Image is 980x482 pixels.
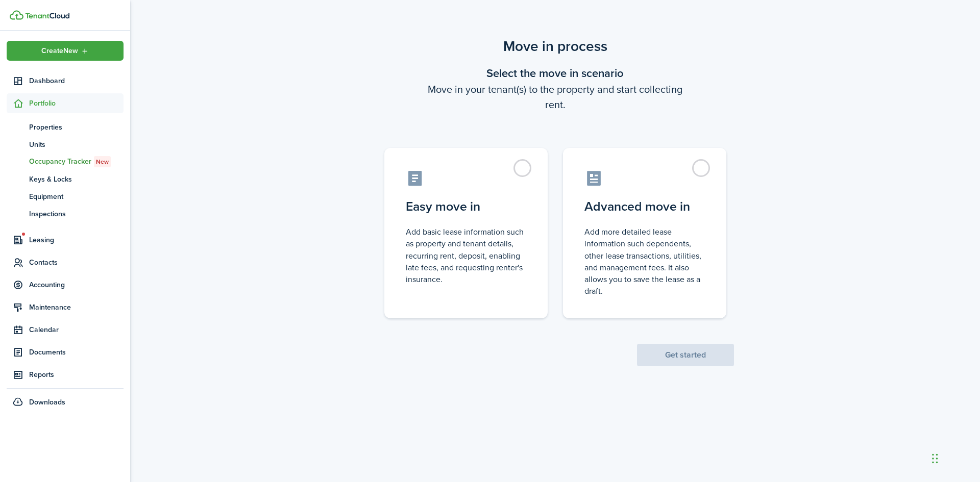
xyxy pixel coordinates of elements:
span: Units [29,139,124,150]
span: Contacts [29,257,124,268]
img: TenantCloud [25,13,69,19]
control-radio-card-title: Easy move in [406,197,526,216]
a: Dashboard [7,71,124,91]
span: Leasing [29,235,124,245]
a: Keys & Locks [7,170,124,188]
control-radio-card-description: Add basic lease information such as property and tenant details, recurring rent, deposit, enablin... [406,226,526,285]
a: Equipment [7,188,124,205]
span: Properties [29,122,124,133]
span: Inspections [29,209,124,219]
span: Reports [29,369,124,380]
span: New [96,157,109,166]
span: Calendar [29,324,124,335]
span: Downloads [29,397,65,408]
control-radio-card-description: Add more detailed lease information such dependents, other lease transactions, utilities, and man... [584,226,705,297]
a: Properties [7,118,124,136]
control-radio-card-title: Advanced move in [584,197,705,216]
wizard-step-header-description: Move in your tenant(s) to the property and start collecting rent. [377,82,734,112]
a: Reports [7,365,124,385]
span: Accounting [29,280,124,290]
img: TenantCloud [10,10,23,20]
span: Dashboard [29,75,124,86]
span: Maintenance [29,302,124,313]
span: Portfolio [29,98,124,109]
iframe: Chat Widget [929,433,980,482]
scenario-title: Move in process [377,36,734,57]
span: Occupancy Tracker [29,156,124,167]
span: Keys & Locks [29,174,124,185]
button: Open menu [7,41,124,61]
a: Inspections [7,205,124,222]
div: Drag [932,443,938,474]
span: Documents [29,347,124,358]
span: Create New [41,47,78,55]
a: Occupancy TrackerNew [7,153,124,170]
wizard-step-header-title: Select the move in scenario [377,65,734,82]
span: Equipment [29,191,124,202]
a: Units [7,136,124,153]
